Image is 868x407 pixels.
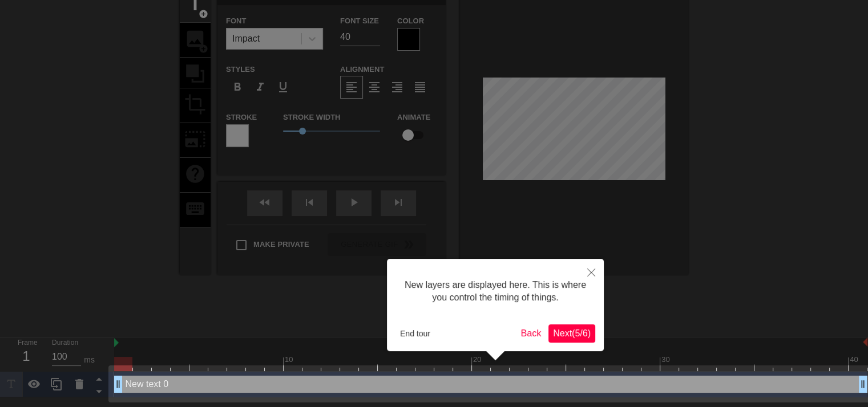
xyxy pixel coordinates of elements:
span: Next ( 5 / 6 ) [553,328,591,338]
div: New layers are displayed here. This is where you control the timing of things. [395,267,595,316]
button: Close [579,259,604,285]
button: Next [548,324,595,343]
button: End tour [395,325,435,342]
button: Back [516,324,546,343]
